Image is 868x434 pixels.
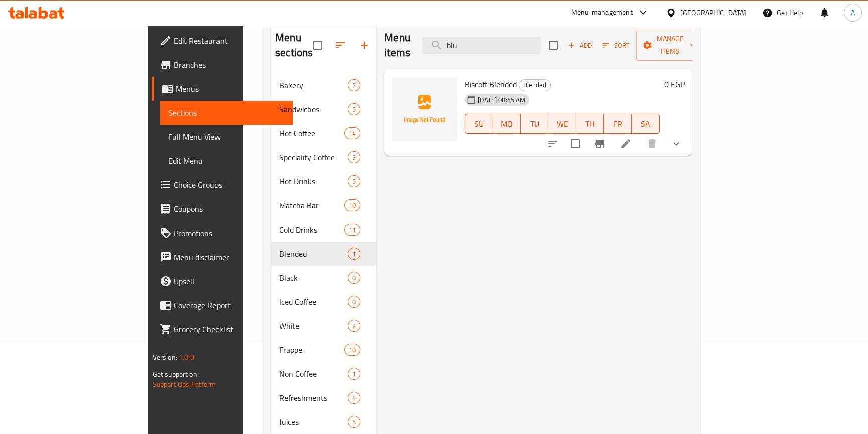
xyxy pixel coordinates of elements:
span: Sort [602,40,630,51]
span: WE [552,117,572,131]
span: 1 [348,369,360,379]
span: Speciality Coffee [279,151,348,163]
a: Full Menu View [160,125,293,149]
span: Menu disclaimer [174,251,285,263]
div: items [348,175,360,187]
span: 10 [345,201,360,210]
span: Sort sections [328,33,352,57]
a: Sections [160,101,293,125]
h2: Menu items [384,30,410,60]
span: Menus [176,83,285,95]
span: Add [566,40,593,51]
span: MO [497,117,517,131]
div: Iced Coffee0 [271,290,376,314]
span: White [279,320,348,332]
span: 1 [348,249,360,259]
span: Black [279,272,348,284]
div: items [348,272,360,284]
div: Bakery7 [271,73,376,97]
span: 1.0.0 [179,351,194,364]
button: Manage items [636,30,704,61]
span: Select all sections [307,35,328,56]
span: Iced Coffee [279,296,348,308]
div: Non Coffee [279,368,348,380]
img: Biscoff Blended [392,77,457,141]
span: 7 [348,81,360,90]
a: Coverage Report [152,293,293,317]
div: items [348,416,360,428]
span: Blended [519,79,550,91]
span: Add item [564,38,596,53]
button: delete [640,132,664,156]
h2: Menu sections [275,30,313,60]
span: Sections [168,107,285,119]
svg: Show Choices [670,138,682,150]
span: Hot Drinks [279,175,348,187]
div: Frappe [279,344,344,356]
button: show more [664,132,688,156]
span: Hot Coffee [279,127,344,139]
span: Coverage Report [174,299,285,311]
span: Matcha Bar [279,199,344,211]
span: [DATE] 08:45 AM [474,95,529,105]
button: TU [521,114,548,134]
span: 0 [348,297,360,307]
button: MO [493,114,521,134]
span: Branches [174,59,285,71]
span: Juices [279,416,348,428]
span: TH [580,117,600,131]
div: items [344,224,360,236]
span: Blended [279,248,348,260]
button: WE [548,114,576,134]
input: search [422,37,541,54]
span: Promotions [174,227,285,239]
span: 14 [345,129,360,138]
span: Sandwiches [279,103,348,115]
button: FR [604,114,631,134]
span: 4 [348,393,360,403]
a: Menus [152,77,293,101]
div: items [348,368,360,380]
div: items [348,296,360,308]
button: Add section [352,33,376,57]
div: Cold Drinks11 [271,218,376,242]
button: Add [564,38,596,53]
a: Promotions [152,221,293,245]
a: Grocery Checklist [152,317,293,341]
span: 0 [348,273,360,283]
span: Edit Restaurant [174,35,285,47]
span: 10 [345,345,360,355]
span: Grocery Checklist [174,323,285,335]
span: Cold Drinks [279,224,344,236]
span: Choice Groups [174,179,285,191]
span: SA [636,117,656,131]
div: Blended1 [271,242,376,266]
span: A [851,7,855,18]
span: 2 [348,153,360,162]
button: SU [465,114,493,134]
span: Manage items [644,33,696,58]
div: Refreshments4 [271,386,376,410]
div: Blended [519,79,551,91]
a: Coupons [152,197,293,221]
span: Coupons [174,203,285,215]
div: items [344,344,360,356]
a: Support.OpsPlatform [153,378,216,391]
a: Upsell [152,269,293,293]
span: Select section [543,35,564,56]
span: Edit Menu [168,155,285,167]
a: Edit Menu [160,149,293,173]
a: Edit menu item [620,138,632,150]
span: FR [608,117,627,131]
span: Get support on: [153,368,199,381]
div: Frappe10 [271,338,376,362]
a: Edit Restaurant [152,29,293,53]
span: 5 [348,417,360,427]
